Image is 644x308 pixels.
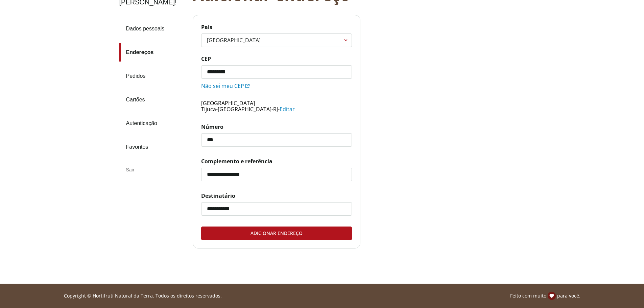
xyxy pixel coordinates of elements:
[201,55,352,63] span: CEP
[119,162,187,178] div: Sair
[119,91,187,109] a: Cartões
[201,123,352,131] span: Número
[119,114,187,133] a: Autenticação
[119,67,187,85] a: Pedidos
[119,20,187,38] a: Dados pessoais
[280,105,295,113] span: Editar
[278,105,280,113] span: -
[218,105,271,113] span: [GEOGRAPHIC_DATA]
[548,292,556,300] img: amor
[119,43,187,62] a: Endereços
[201,168,352,181] input: Complemento e referência
[64,292,222,299] p: Copyright © Hortifruti Natural da Terra. Todos os direitos reservados.
[119,138,187,156] a: Favoritos
[3,292,641,300] div: Linha de sessão
[201,82,249,90] a: Não sei meu CEP
[201,23,352,31] span: País
[201,66,352,78] input: CEP
[216,105,218,113] span: -
[201,105,216,113] span: Tijuca
[201,227,352,240] div: Adicionar endereço
[510,292,580,300] p: Feito com muito para você.
[201,99,255,107] span: [GEOGRAPHIC_DATA]
[271,105,273,113] span: -
[201,134,352,146] input: Número
[201,227,352,240] button: Adicionar endereço
[273,105,278,113] span: RJ
[201,158,352,165] span: Complemento e referência
[201,192,352,199] span: Destinatário
[201,203,352,215] input: Destinatário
